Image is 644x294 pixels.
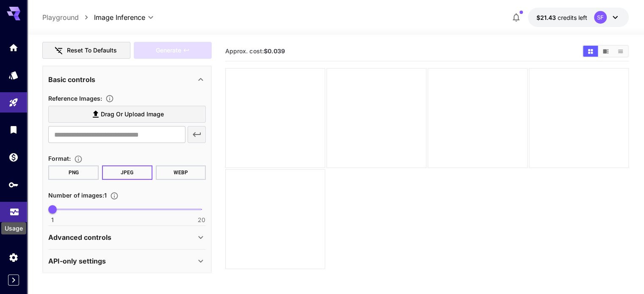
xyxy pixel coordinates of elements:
[48,106,206,123] label: Drag or upload image
[42,42,130,59] button: Reset to defaults
[198,216,205,224] span: 20
[48,74,95,85] p: Basic controls
[528,8,629,27] button: $21.42552SF
[48,251,206,271] div: API-only settings
[94,12,145,22] span: Image Inference
[48,95,102,102] span: Reference Images :
[8,179,19,190] div: API Keys
[536,13,587,22] div: $21.42552
[8,124,19,135] div: Library
[225,47,285,55] span: Approx. cost:
[598,46,613,57] button: Show media in video view
[8,252,19,263] div: Settings
[613,46,628,57] button: Show media in list view
[536,14,558,21] span: $21.43
[594,11,607,24] div: SF
[48,155,71,162] span: Format :
[51,216,54,224] span: 1
[583,46,598,57] button: Show media in grid view
[48,69,206,90] div: Basic controls
[8,42,19,53] div: Home
[9,204,19,214] div: Usage
[582,45,629,58] div: Show media in grid viewShow media in video viewShow media in list view
[71,155,86,163] button: Choose the file format for the output image.
[42,12,79,22] a: Playground
[48,256,106,266] p: API-only settings
[558,14,587,21] span: credits left
[263,47,285,55] b: $0.039
[1,222,26,234] div: Usage
[48,165,99,180] button: PNG
[42,12,94,22] nav: breadcrumb
[101,109,164,120] span: Drag or upload image
[48,227,206,247] div: Advanced controls
[8,97,19,108] div: Playground
[8,70,19,80] div: Models
[102,165,152,180] button: JPEG
[156,165,206,180] button: WEBP
[8,275,19,286] button: Expand sidebar
[48,232,111,242] p: Advanced controls
[102,94,117,103] button: Upload a reference image to guide the result. This is needed for Image-to-Image or Inpainting. Su...
[8,152,19,162] div: Wallet
[107,192,122,200] button: Specify how many images to generate in a single request. Each image generation will be charged se...
[48,192,107,199] span: Number of images : 1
